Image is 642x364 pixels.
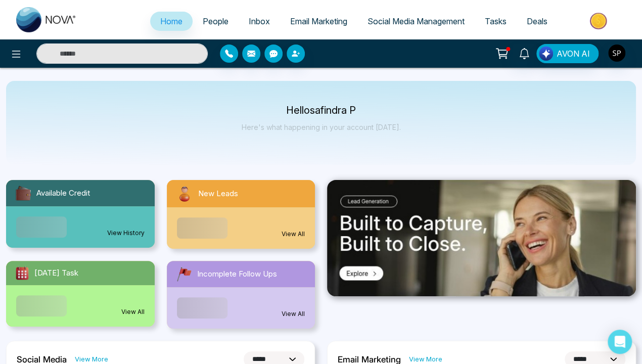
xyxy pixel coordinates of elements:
[280,12,357,31] a: Email Marketing
[368,16,465,26] span: Social Media Management
[197,268,277,280] span: Incomplete Follow Ups
[203,16,228,26] span: People
[357,12,475,31] a: Social Media Management
[557,48,590,60] span: AVON AI
[290,16,347,26] span: Email Marketing
[249,16,270,26] span: Inbox
[539,47,553,61] img: Lead Flow
[36,188,90,199] span: Available Credit
[475,12,517,31] a: Tasks
[121,307,145,316] a: View All
[16,7,77,32] img: Nova CRM Logo
[242,123,401,131] p: Here's what happening in your account [DATE].
[14,184,32,202] img: availableCredit.svg
[327,180,636,296] img: .
[608,330,632,354] div: Open Intercom Messenger
[150,12,193,31] a: Home
[160,16,182,26] span: Home
[527,16,547,26] span: Deals
[239,12,280,31] a: Inbox
[175,265,193,283] img: followUps.svg
[563,10,636,32] img: Market-place.gif
[409,354,442,364] a: View More
[75,354,108,364] a: View More
[608,44,625,62] img: User Avatar
[517,12,558,31] a: Deals
[161,180,322,249] a: New LeadsView All
[282,230,305,239] a: View All
[485,16,507,26] span: Tasks
[198,188,238,200] span: New Leads
[536,44,599,63] button: AVON AI
[242,106,401,115] p: Hello safindra P
[175,184,194,203] img: newLeads.svg
[161,261,322,329] a: Incomplete Follow UpsView All
[107,229,145,238] a: View History
[34,267,78,279] span: [DATE] Task
[282,309,305,318] a: View All
[14,265,30,281] img: todayTask.svg
[193,12,239,31] a: People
